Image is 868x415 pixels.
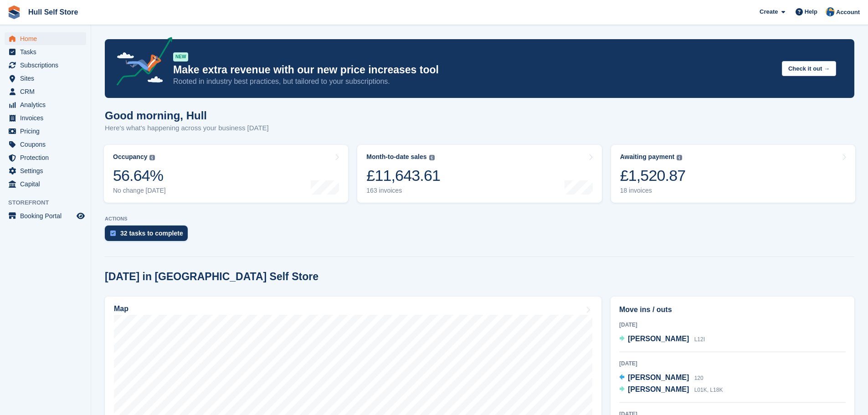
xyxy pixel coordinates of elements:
[826,7,835,16] img: Hull Self Store
[173,63,775,77] p: Make extra revenue with our new price increases tool
[113,187,166,195] div: No change [DATE]
[20,151,75,164] span: Protection
[149,155,155,160] img: icon-info-grey-7440780725fd019a000dd9b08b2336e03edf1995a4989e88bcd33f0948082b44.svg
[5,138,86,151] a: menu
[105,225,192,246] a: 32 tasks to complete
[20,46,75,58] span: Tasks
[5,59,86,72] a: menu
[619,372,704,384] a: [PERSON_NAME] 120
[366,166,440,185] div: £11,643.61
[173,52,188,61] div: NEW
[694,336,705,343] span: L12I
[20,210,75,222] span: Booking Portal
[782,61,836,76] button: Check it out →
[20,72,75,85] span: Sites
[173,77,775,87] p: Rooted in industry best practices, but tailored to your subscriptions.
[75,210,86,221] a: Preview store
[760,7,778,16] span: Create
[8,198,91,207] span: Storefront
[611,145,855,203] a: Awaiting payment £1,520.87 18 invoices
[120,230,183,237] div: 32 tasks to complete
[20,125,75,138] span: Pricing
[7,5,21,19] img: stora-icon-8386f47178a22dfd0bd8f6a31ec36ba5ce8667c1dd55bd0f319d3a0aa187defe.svg
[110,231,116,236] img: task-75834270c22a3079a89374b754ae025e5fb1db73e45f91037f5363f120a921f8.svg
[20,138,75,151] span: Coupons
[619,333,705,345] a: [PERSON_NAME] L12I
[619,384,723,396] a: [PERSON_NAME] L01K, L18K
[5,151,86,164] a: menu
[366,153,426,161] div: Month-to-date sales
[620,166,686,185] div: £1,520.87
[20,85,75,98] span: CRM
[25,5,82,20] a: Hull Self Store
[105,123,269,133] p: Here's what's happening across your business [DATE]
[5,85,86,98] a: menu
[20,32,75,45] span: Home
[105,109,269,122] h1: Good morning, Hull
[805,7,817,16] span: Help
[366,187,440,195] div: 163 invoices
[5,210,86,222] a: menu
[5,32,86,45] a: menu
[694,375,704,381] span: 120
[104,145,348,203] a: Occupancy 56.64% No change [DATE]
[620,153,675,161] div: Awaiting payment
[429,155,435,160] img: icon-info-grey-7440780725fd019a000dd9b08b2336e03edf1995a4989e88bcd33f0948082b44.svg
[677,155,682,160] img: icon-info-grey-7440780725fd019a000dd9b08b2336e03edf1995a4989e88bcd33f0948082b44.svg
[694,387,723,393] span: L01K, L18K
[105,271,318,283] h2: [DATE] in [GEOGRAPHIC_DATA] Self Store
[113,153,147,161] div: Occupancy
[619,359,846,368] div: [DATE]
[357,145,601,203] a: Month-to-date sales £11,643.61 163 invoices
[5,46,86,58] a: menu
[20,112,75,124] span: Invoices
[5,178,86,190] a: menu
[20,164,75,177] span: Settings
[105,216,854,222] p: ACTIONS
[836,8,860,17] span: Account
[114,305,128,313] h2: Map
[5,164,86,177] a: menu
[619,321,846,329] div: [DATE]
[5,112,86,124] a: menu
[628,385,689,393] span: [PERSON_NAME]
[620,187,686,195] div: 18 invoices
[20,98,75,111] span: Analytics
[20,178,75,190] span: Capital
[5,72,86,85] a: menu
[628,335,689,343] span: [PERSON_NAME]
[109,37,173,89] img: price-adjustments-announcement-icon-8257ccfd72463d97f412b2fc003d46551f7dbcb40ab6d574587a9cd5c0d94...
[628,374,689,381] span: [PERSON_NAME]
[113,166,166,185] div: 56.64%
[20,59,75,72] span: Subscriptions
[619,304,846,315] h2: Move ins / outs
[5,98,86,111] a: menu
[5,125,86,138] a: menu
